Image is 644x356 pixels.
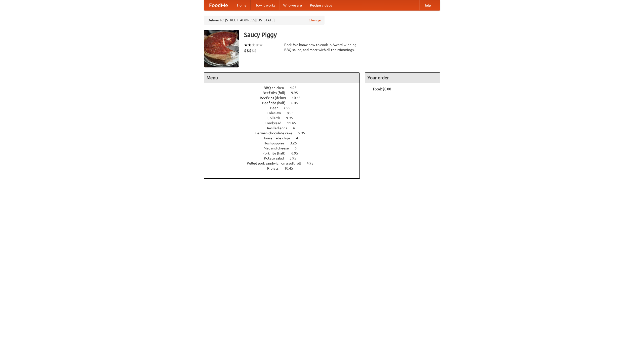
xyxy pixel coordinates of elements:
a: Beef ribs (half) 6.45 [262,101,307,105]
span: 4 [296,136,303,140]
li: ★ [252,42,255,48]
span: 7.55 [284,106,295,110]
span: 11.45 [287,121,301,125]
span: 6.95 [291,151,303,155]
a: Pulled pork sandwich on a soft roll 4.95 [247,161,323,165]
div: Deliver to: [STREET_ADDRESS][US_STATE] [204,16,325,25]
span: 9.95 [291,91,303,95]
span: Mac and cheese [264,146,294,150]
span: 10.45 [284,166,298,170]
h4: Menu [204,73,359,83]
span: Beef ribs (delux) [260,96,291,100]
span: 9.95 [286,116,298,120]
a: Devilled eggs 4 [265,126,304,130]
li: $ [252,48,254,53]
b: Total: $0.00 [373,87,391,91]
li: $ [247,48,249,53]
span: Collards [267,116,285,120]
a: Who we are [279,0,306,10]
span: German chocolate cake [255,131,297,135]
a: Potato salad 3.95 [264,156,306,160]
span: Hushpuppies [264,141,289,145]
a: Beef ribs (delux) 10.45 [260,96,310,100]
span: 6.45 [291,101,303,105]
span: 3.25 [290,141,302,145]
h4: Your order [365,73,440,83]
span: Devilled eggs [265,126,292,130]
li: ★ [259,42,263,48]
li: ★ [244,42,248,48]
a: Help [419,0,435,10]
span: 5.95 [298,131,310,135]
a: Riblets 10.45 [267,166,302,170]
span: Riblets [267,166,284,170]
span: Beer [270,106,283,110]
span: 6 [295,146,302,150]
li: $ [244,48,247,53]
a: Recipe videos [306,0,336,10]
a: Pork ribs (half) 6.95 [262,151,307,155]
a: Change [309,18,321,23]
a: Cornbread 11.45 [265,121,305,125]
a: FoodMe [204,0,233,10]
h3: Saucy Piggy [244,30,440,40]
span: 10.45 [292,96,306,100]
span: Pulled pork sandwich on a soft roll [247,161,306,165]
a: Collards 9.95 [267,116,302,120]
li: $ [249,48,252,53]
a: Beer 7.55 [270,106,300,110]
div: Pork. We know how to cook it. Award-winning BBQ sauce, and meat with all the trimmings. [284,42,360,52]
span: Housemade chips [262,136,295,140]
span: Pork ribs (half) [262,151,291,155]
li: $ [254,48,257,53]
img: angular.jpg [204,30,239,67]
span: 8.95 [287,111,299,115]
span: Potato salad [264,156,289,160]
span: 3.95 [290,156,301,160]
a: How it works [251,0,279,10]
a: Beef ribs (full) 9.95 [263,91,307,95]
a: Mac and cheese 6 [264,146,306,150]
span: 4.95 [307,161,318,165]
span: Beef ribs (full) [263,91,290,95]
span: Coleslaw [267,111,286,115]
a: BBQ chicken 4.95 [264,86,306,90]
a: Coleslaw 8.95 [267,111,303,115]
li: ★ [248,42,252,48]
span: 4.95 [290,86,302,90]
a: Housemade chips 4 [262,136,307,140]
a: Hushpuppies 3.25 [264,141,306,145]
a: German chocolate cake 5.95 [255,131,314,135]
a: Home [233,0,251,10]
span: BBQ chicken [264,86,289,90]
span: 4 [293,126,300,130]
li: ★ [255,42,259,48]
span: Cornbread [265,121,286,125]
span: Beef ribs (half) [262,101,291,105]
